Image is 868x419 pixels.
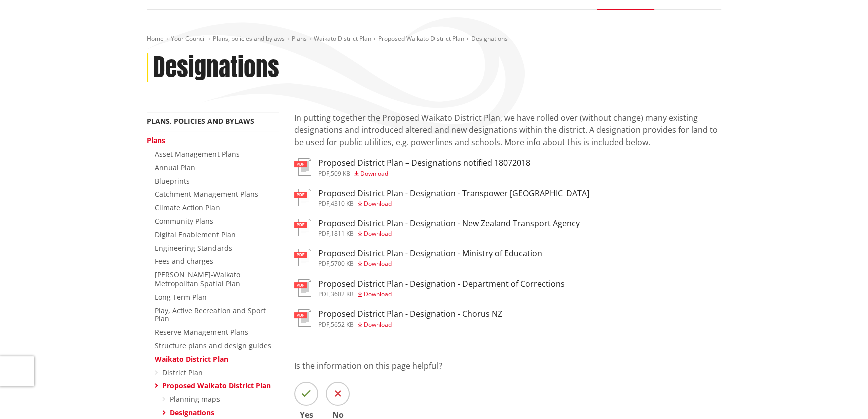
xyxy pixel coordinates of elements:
[318,158,530,168] h3: Proposed District Plan – Designations notified 18072018
[471,34,508,43] span: Designations
[294,219,580,237] a: Proposed District Plan - Designation - New Zealand Transport Agency pdf,1811 KB Download
[314,34,371,43] a: Waikato District Plan
[155,306,266,324] a: Play, Active Recreation and Sport Plan
[318,169,329,178] span: pdf
[292,34,307,43] a: Plans
[318,249,542,258] h3: Proposed District Plan - Designation - Ministry of Education
[294,189,589,207] a: Proposed District Plan - Designation - Transpower [GEOGRAPHIC_DATA] pdf,4310 KB Download
[331,259,354,268] span: 5700 KB
[318,279,565,289] h3: Proposed District Plan - Designation - Department of Corrections
[364,290,392,298] span: Download
[378,34,464,43] a: Proposed Waikato District Plan
[294,309,311,327] img: document-pdf.svg
[147,116,254,126] a: Plans, policies and bylaws
[171,34,206,43] a: Your Council
[155,256,213,266] a: Fees and charges
[318,219,580,228] h3: Proposed District Plan - Designation - New Zealand Transport Agency
[294,309,502,327] a: Proposed District Plan - Designation - Chorus NZ pdf,5652 KB Download
[360,169,388,178] span: Download
[294,189,311,206] img: document-pdf.svg
[155,216,213,226] a: Community Plans
[294,158,530,176] a: Proposed District Plan – Designations notified 18072018 pdf,509 KB Download
[318,261,542,267] div: ,
[155,176,190,186] a: Blueprints
[294,249,311,266] img: document-pdf.svg
[822,377,858,413] iframe: Messenger Launcher
[162,381,271,390] a: Proposed Waikato District Plan
[318,201,589,207] div: ,
[318,309,502,319] h3: Proposed District Plan - Designation - Chorus NZ
[162,368,203,377] a: District Plan
[170,394,220,404] a: Planning maps
[331,199,354,208] span: 4310 KB
[364,199,392,208] span: Download
[318,290,329,298] span: pdf
[326,411,350,419] span: No
[155,327,248,337] a: Reserve Management Plans
[294,279,311,297] img: document-pdf.svg
[155,354,228,364] a: Waikato District Plan
[318,229,329,238] span: pdf
[318,259,329,268] span: pdf
[318,171,530,177] div: ,
[331,290,354,298] span: 3602 KB
[364,229,392,238] span: Download
[318,291,565,297] div: ,
[147,135,165,145] a: Plans
[318,189,589,198] h3: Proposed District Plan - Designation - Transpower [GEOGRAPHIC_DATA]
[294,279,565,297] a: Proposed District Plan - Designation - Department of Corrections pdf,3602 KB Download
[155,292,207,302] a: Long Term Plan
[294,360,721,372] p: Is the information on this page helpful?
[331,169,350,178] span: 509 KB
[153,53,279,82] h1: Designations
[155,243,232,253] a: Engineering Standards
[155,341,271,350] a: Structure plans and design guides
[294,158,311,176] img: document-pdf.svg
[294,219,311,236] img: document-pdf.svg
[155,149,240,159] a: Asset Management Plans
[294,411,318,419] span: Yes
[318,199,329,208] span: pdf
[213,34,285,43] a: Plans, policies and bylaws
[155,203,220,212] a: Climate Action Plan
[364,320,392,329] span: Download
[331,229,354,238] span: 1811 KB
[294,249,542,267] a: Proposed District Plan - Designation - Ministry of Education pdf,5700 KB Download
[318,320,329,329] span: pdf
[155,163,195,172] a: Annual Plan
[147,34,164,43] a: Home
[147,35,721,43] nav: breadcrumb
[170,408,214,417] a: Designations
[294,112,721,148] p: In putting together the Proposed Waikato District Plan, we have rolled over (without change) many...
[364,259,392,268] span: Download
[318,322,502,328] div: ,
[318,231,580,237] div: ,
[155,230,236,239] a: Digital Enablement Plan
[155,270,240,288] a: [PERSON_NAME]-Waikato Metropolitan Spatial Plan
[155,189,258,199] a: Catchment Management Plans
[331,320,354,329] span: 5652 KB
